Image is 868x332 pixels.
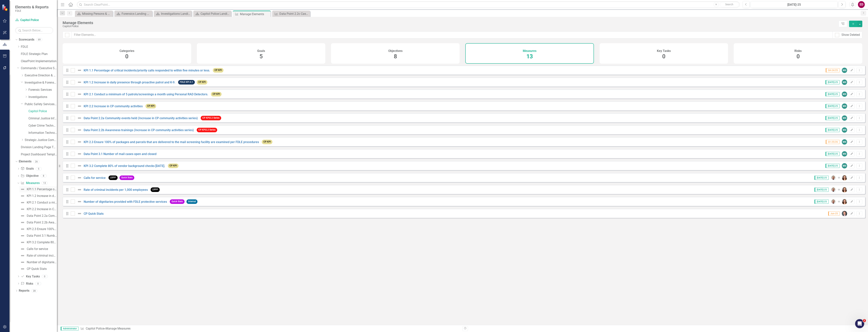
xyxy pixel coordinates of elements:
a: Public Safety Services Command [25,102,57,106]
span: 0 [796,53,800,60]
span: Search [725,3,733,6]
a: KPI 2.3 Ensure 100% of packages and parcels that are delivered to the mail screening facility are... [84,140,259,144]
img: Not Defined [20,200,25,205]
a: Scorecards [19,38,34,42]
div: Rate of criminal incidents per 1,000 employees [27,254,57,257]
span: CP KPI [168,164,178,168]
img: Not Defined [20,187,25,192]
div: Forensics Landing Page [122,11,151,16]
div: KPI 1.1 Percentage of critical incidents/priority calls responded to within five minutes or less. [27,188,57,191]
span: 0 [662,53,665,60]
a: KPI 3.2 Complete 80% of vendor background checks [DATE]. [19,239,57,245]
a: CP Quick Stats [19,266,47,272]
a: KPI 2.2 Increase in CP community activities [84,104,143,108]
iframe: Intercom live chat [855,319,864,328]
a: KPI 3.2 Complete 80% of vendor background checks [DATE]. [84,164,165,168]
div: Data Point 2.2b Awareness trainings (Increase in CP community activities series) [27,221,57,224]
img: Not Defined [20,214,25,218]
img: Not Defined [77,199,82,204]
a: Rate of criminal incidents per 1,000 employees [19,253,57,259]
a: Cyber Crime Technology & Telecommunications [28,124,57,128]
a: Project Dashboard Template [21,152,57,157]
a: Capitol Police Landing [194,11,230,16]
div: MS [842,92,847,97]
img: Not Defined [77,175,82,180]
h4: Categories [120,49,134,53]
div: CP Quick Stats [27,267,47,271]
input: Filter Elements... [72,31,833,38]
span: 1 [863,319,866,322]
img: Julia Lycett [842,187,847,192]
img: Julia Lycett [842,199,847,204]
a: Missing Persons & Offender Enforcement Landing Page [76,11,112,16]
div: 8 [41,174,47,178]
div: Capitol Police [63,25,837,28]
img: Not Defined [20,240,25,245]
span: CP KPI [145,104,156,108]
div: [DATE]-25 [752,2,836,7]
a: Investigations Landing Page [155,11,191,16]
a: Executive Direction & Business Support [25,73,57,78]
span: CP KPI2.2 Series [201,116,221,120]
a: KPI 2.3 Ensure 100% of packages and parcels that are delivered to the mail screening facility are... [19,226,57,232]
span: 5 [259,53,263,60]
a: Information Technology Services [28,131,57,135]
img: Not Defined [77,140,82,144]
img: Not Defined [77,68,82,73]
span: 8 [394,53,397,60]
a: Criminal Justice Information Services [28,116,57,121]
img: Not Defined [20,220,25,225]
span: [DATE]-25 [815,200,829,204]
span: [DATE]-25 [826,128,840,132]
h4: Objectives [388,49,403,53]
a: Risks [21,282,33,286]
div: KPI 3.2 Complete 80% of vendor background checks [DATE]. [27,241,57,244]
a: Data Point 2.2b Awareness trainings (Increase in CP community activities series) [19,219,57,226]
div: MS [842,80,847,85]
img: ClearPoint Strategy [2,4,9,11]
span: Elements & Reports [15,5,49,9]
div: MS [842,103,847,109]
span: 13 [526,53,533,60]
span: [DATE]-25 [826,80,840,84]
img: Not Defined [77,152,82,156]
a: KPI 2.1 Conduct a minimum of 5 patrols/screenings a month using Personal RAD Detectors. [84,92,208,96]
div: 0 [35,282,41,285]
button: Search [720,2,739,7]
span: LRPP [151,187,160,192]
a: Rate of criminal incidents per 1,000 employees [84,188,148,192]
img: Will Grissom [842,211,847,216]
img: Not Defined [77,116,82,120]
a: KPI 1.1 Percentage of critical incidents/priority calls responded to within five minutes or less. [84,69,210,72]
img: Not Defined [77,80,82,85]
a: Objective [21,174,39,178]
div: 26 [33,160,39,163]
div: MS [842,151,847,157]
span: Quick Stats [170,199,185,204]
img: Not Defined [77,187,82,192]
a: Data Point 3.1 Number of mail cases open and closed [84,152,156,156]
a: KPI 1.2 Increase in daily presence through proactive patrol and K-9. [19,193,57,199]
a: KPI 2.1 Conduct a minimum of 5 patrols/screenings a month using Personal RAD Detectors. [19,200,57,206]
div: » Manage Measures [80,327,460,331]
span: CP KPI [213,68,223,72]
a: ClearPoint Implementation [21,59,57,63]
a: Investigative & Forensic Services Command [25,81,57,85]
span: [DATE]-25 [815,188,829,192]
img: Not Defined [20,194,25,198]
span: Administrator [61,327,79,330]
div: Show Deleted [841,33,860,37]
a: KPI 1.1 Percentage of critical incidents/priority calls responded to within five minutes or less. [19,186,57,192]
a: Capitol Police [28,109,57,114]
div: Missing Persons & Offender Enforcement Landing Page [82,11,112,16]
img: Not Defined [77,104,82,108]
a: Measures [21,181,39,185]
h4: Measures [523,49,536,53]
div: 13 [42,182,48,185]
a: Elements [19,159,31,164]
div: 69 [36,38,42,41]
a: Data Point 2.2a Community events held (Increase in CP community activities series) [84,116,198,120]
a: Capitol Police [15,18,53,22]
img: Not Defined [77,128,82,132]
div: Number of dignitaries provided with FDLE protective services [27,261,57,264]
